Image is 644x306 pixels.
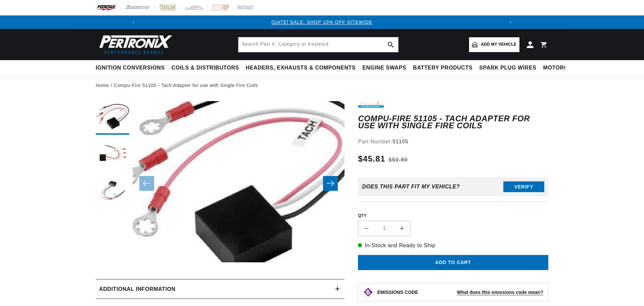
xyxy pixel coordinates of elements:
strong: EMISSIONS CODE [377,290,418,295]
p: In-Stock and Ready to Ship [358,241,548,250]
a: [DATE] SALE: SHOP 10% OFF SITEWIDE [272,19,372,25]
span: Coils & Distributors [172,64,239,72]
button: Translation missing: en.sections.announcements.next_announcement [504,15,517,29]
button: Slide right [323,176,338,191]
button: Add to cart [358,255,548,270]
button: search button [383,37,398,52]
span: Ignition Conversions [96,64,165,72]
summary: Spark Plug Wires [476,60,540,76]
div: Part Number: [358,137,548,146]
summary: Additional information [96,279,344,299]
button: EMISSIONS CODEWhat does this emissions code mean? [377,289,543,295]
a: Compu-Fire 51105 - Tach Adapter for use with Single Fire Coils [114,82,258,89]
button: Load image 2 in gallery view [96,138,129,172]
span: Motorcycle [543,64,583,72]
summary: Coils & Distributors [168,60,242,76]
span: Battery Products [413,64,472,72]
s: $50.90 [389,156,408,164]
a: Home [96,82,109,89]
button: Verify [503,181,544,192]
h2: Additional information [99,285,176,294]
div: 1 of 3 [140,18,504,26]
span: Spark Plug Wires [479,64,536,72]
button: Load image 3 in gallery view [96,175,129,209]
span: Engine Swaps [362,64,406,72]
slideshow-component: Translation missing: en.sections.announcements.announcement_bar [79,15,565,29]
strong: 51105 [393,139,409,144]
nav: breadcrumbs [96,82,548,89]
img: Emissions code [363,287,374,298]
strong: What does this emissions code mean? [457,290,543,295]
div: Announcement [140,18,504,26]
span: Headers, Exhausts & Components [246,64,356,72]
button: Translation missing: en.sections.announcements.previous_announcement [127,15,140,29]
media-gallery: Gallery Viewer [96,101,344,266]
summary: Battery Products [410,60,476,76]
span: $45.81 [358,153,385,165]
button: Load image 1 in gallery view [96,101,129,135]
summary: Engine Swaps [359,60,410,76]
div: Does This part fit My vehicle? [362,184,460,190]
input: Search Part #, Category or Keyword [238,37,398,52]
summary: Motorcycle [540,60,587,76]
label: QTY [358,213,548,219]
button: Slide left [139,176,154,191]
img: Pertronix [96,33,173,56]
h1: Compu-Fire 51105 - Tach Adapter for use with Single Fire Coils [358,115,548,129]
span: Add my vehicle [481,41,516,48]
summary: Headers, Exhausts & Components [242,60,359,76]
summary: Ignition Conversions [96,60,168,76]
a: Add my vehicle [469,37,519,52]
